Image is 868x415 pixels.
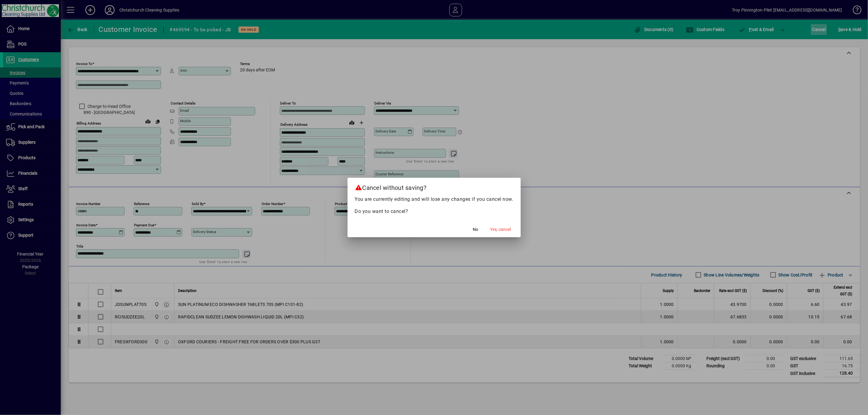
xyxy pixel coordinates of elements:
[490,226,511,233] span: Yes, cancel
[466,224,485,235] button: No
[355,208,513,215] p: Do you want to cancel?
[348,178,521,195] h2: Cancel without saving?
[355,196,513,203] p: You are currently editing and will lose any changes if you cancel now.
[473,226,479,233] span: No
[488,224,513,235] button: Yes, cancel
